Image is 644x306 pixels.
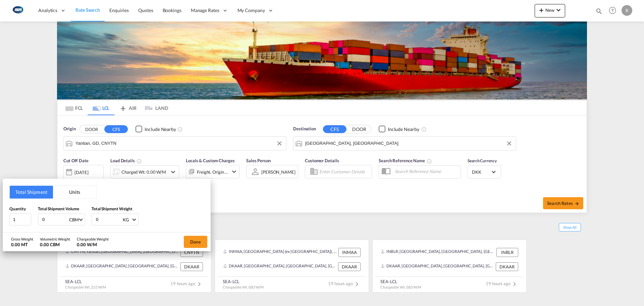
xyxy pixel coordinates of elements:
[40,242,70,248] div: 0.00 CBM
[77,242,109,248] div: 0.00 W/M
[184,236,207,248] button: Done
[42,214,68,225] input: Enter volume
[10,186,53,199] button: Total Shipment
[123,217,129,222] div: KG
[38,206,79,211] span: Total Shipment Volume
[69,217,79,222] div: CBM
[9,213,31,225] input: Qty
[11,236,33,242] div: Gross Weight
[53,186,96,199] button: Units
[11,242,33,248] div: 0.00 MT
[95,214,122,225] input: Enter weight
[40,236,70,242] div: Volumetric Weight
[92,206,132,211] span: Total Shipment Weight
[9,206,26,211] span: Quantity
[77,236,109,242] div: Chargeable Weight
